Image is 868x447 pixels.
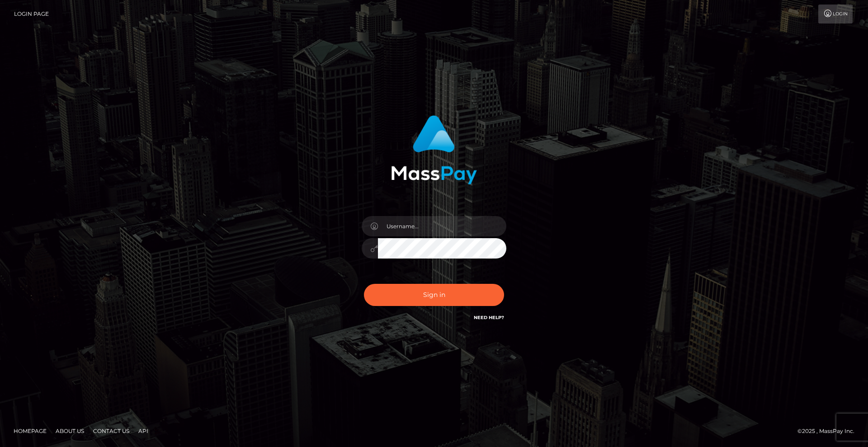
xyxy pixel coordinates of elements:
[364,284,504,306] button: Sign in
[10,424,50,438] a: Homepage
[90,424,133,438] a: Contact Us
[391,115,477,184] img: MassPay Login
[52,424,88,438] a: About Us
[135,424,152,438] a: API
[378,216,506,236] input: Username...
[797,426,861,436] div: © 2025 , MassPay Inc.
[14,5,49,24] a: Login Page
[818,5,853,24] a: Login
[474,315,504,320] a: Need Help?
